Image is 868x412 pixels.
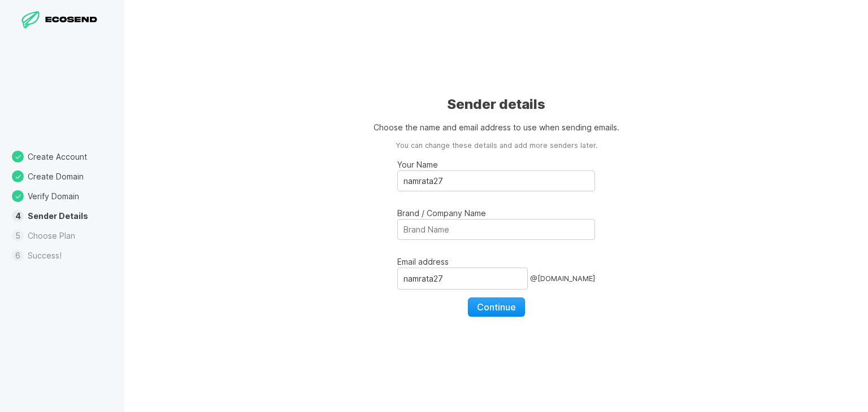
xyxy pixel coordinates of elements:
input: Email address@[DOMAIN_NAME] [397,268,528,289]
p: Choose the name and email address to use when sending emails. [374,121,619,133]
p: Email address [397,256,595,268]
button: Continue [468,297,525,317]
p: Brand / Company Name [397,207,595,219]
input: Brand / Company Name [397,219,595,240]
h1: Sender details [447,95,545,113]
div: @ [DOMAIN_NAME] [530,268,595,289]
input: Your Name [397,170,595,191]
aside: You can change these details and add more senders later. [396,141,597,151]
span: Continue [477,301,516,313]
p: Your Name [397,159,595,170]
